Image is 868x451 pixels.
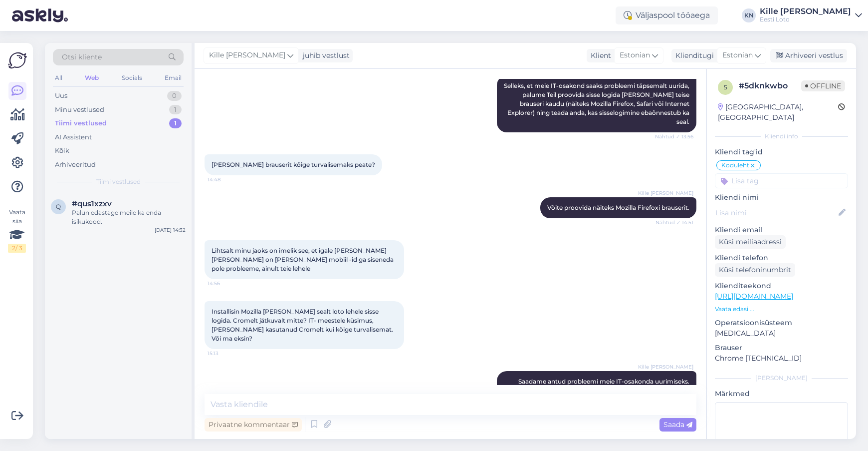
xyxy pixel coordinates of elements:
p: Märkmed [715,389,848,399]
div: Klienditugi [671,50,714,61]
p: Chrome [TECHNICAL_ID] [715,353,848,364]
div: AI Assistent [55,132,92,142]
div: Socials [120,71,144,84]
span: Estonian [620,50,650,61]
a: Kille [PERSON_NAME]Eesti Loto [760,7,862,23]
div: 1 [169,118,182,128]
span: Selleks, et meie IT-osakond saaks probleemi täpsemalt uurida, palume Teil proovida sisse logida [... [504,82,691,125]
div: Web [83,71,101,84]
p: Kliendi tag'id [715,147,848,157]
div: Minu vestlused [55,105,104,115]
div: # 5dknkwbo [739,80,801,92]
a: [URL][DOMAIN_NAME] [715,292,793,301]
div: Eesti Loto [760,15,851,23]
p: Brauser [715,343,848,353]
span: Tiimi vestlused [96,177,141,186]
span: Otsi kliente [62,52,102,62]
p: [MEDICAL_DATA] [715,328,848,339]
span: q [56,203,61,210]
div: Palun edastage meile ka enda isikukood. [72,208,186,226]
div: Küsi telefoninumbrit [715,263,795,277]
div: Küsi meiliaadressi [715,235,786,249]
div: Arhiveeri vestlus [770,49,847,62]
div: Vaata siia [8,208,26,253]
span: 14:56 [208,280,245,287]
p: Klienditeekond [715,281,848,291]
span: [PERSON_NAME] brauserit kõige turvalisemaks peate? [212,161,375,168]
span: Kille [PERSON_NAME] [638,189,693,197]
div: 0 [167,91,182,101]
img: Askly Logo [8,51,27,70]
p: Operatsioonisüsteem [715,318,848,328]
input: Lisa nimi [715,207,837,218]
div: Kliendi info [715,132,848,141]
span: Estonian [722,50,753,61]
p: Kliendi email [715,225,848,235]
input: Lisa tag [715,173,848,188]
span: Nähtud ✓ 13:56 [655,133,693,140]
p: Kliendi telefon [715,253,848,263]
div: All [53,71,64,84]
span: Lihtsalt minu jaoks on imelik see, et igale [PERSON_NAME] [PERSON_NAME] on [PERSON_NAME] mobiil -... [212,247,395,272]
div: juhib vestlust [299,50,350,61]
div: Klient [587,50,611,61]
div: Väljaspool tööaega [616,6,718,24]
span: Offline [801,80,845,91]
div: 1 [169,105,182,115]
div: 2 / 3 [8,244,26,253]
div: Kille [PERSON_NAME] [760,7,851,15]
span: Saadame antud probleemi meie IT-osakonda uurimiseks. Palun teatage ka enda isikukood või e-posti ... [510,378,691,403]
span: #qus1xzxv [72,199,112,208]
div: [PERSON_NAME] [715,374,848,383]
span: Kille [PERSON_NAME] [209,50,285,61]
span: 14:48 [208,176,245,183]
span: 5 [724,83,727,91]
span: Saada [663,420,692,429]
span: Nähtud ✓ 14:51 [655,219,693,226]
span: Koduleht [721,162,749,168]
div: Uus [55,91,67,101]
div: [DATE] 14:32 [155,226,186,234]
div: Privaatne kommentaar [205,418,302,432]
p: Vaata edasi ... [715,305,848,314]
p: Kliendi nimi [715,192,848,203]
div: Kõik [55,146,69,156]
div: KN [742,8,756,22]
span: Võite proovida näiteks Mozilla Firefoxi brauserit. [547,204,689,211]
div: [GEOGRAPHIC_DATA], [GEOGRAPHIC_DATA] [718,102,838,123]
div: Email [163,71,184,84]
div: Tiimi vestlused [55,118,107,128]
span: Installisin Mozilla [PERSON_NAME] sealt loto lehele sisse logida. Cromelt jätkuvalt mitte? IT- me... [212,308,395,342]
span: 15:13 [208,350,245,357]
span: Kille [PERSON_NAME] [638,363,693,371]
div: Arhiveeritud [55,160,96,170]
